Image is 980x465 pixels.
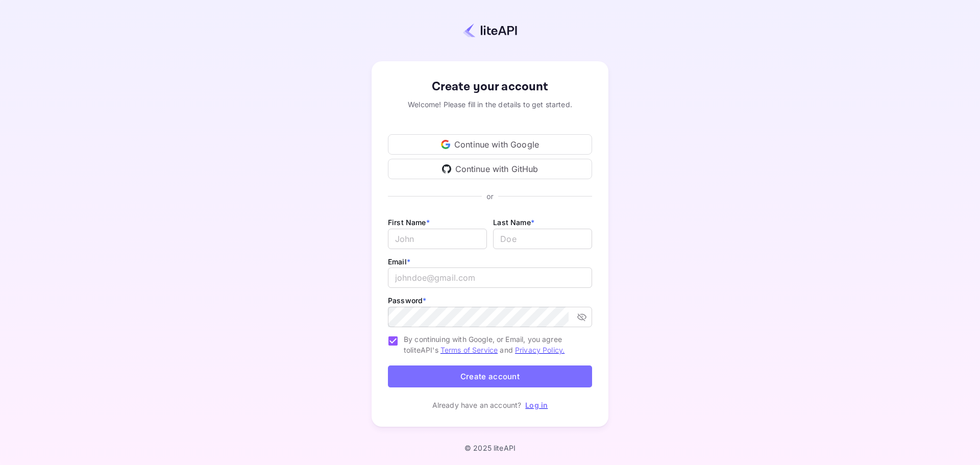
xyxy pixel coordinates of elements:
[388,267,592,288] input: johndoe@gmail.com
[515,346,565,354] a: Privacy Policy.
[463,23,517,38] img: liteapi
[388,296,426,305] label: Password
[388,257,410,266] label: Email
[525,401,548,409] a: Log in
[388,159,592,179] div: Continue with GitHub
[464,444,516,452] p: © 2025 liteAPI
[388,134,592,155] div: Continue with Google
[388,218,430,227] label: First Name
[388,365,592,387] button: Create account
[573,308,591,326] button: toggle password visibility
[432,400,522,410] p: Already have an account?
[493,218,534,227] label: Last Name
[440,346,498,354] a: Terms of Service
[388,78,592,96] div: Create your account
[388,99,592,110] div: Welcome! Please fill in the details to get started.
[493,229,592,249] input: Doe
[388,229,487,249] input: John
[404,334,584,355] span: By continuing with Google, or Email, you agree to liteAPI's and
